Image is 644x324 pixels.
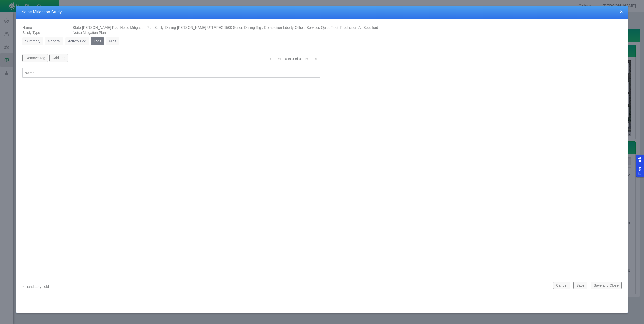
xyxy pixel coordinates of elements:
[620,9,623,14] button: close
[22,25,32,30] span: Name
[21,10,623,15] h4: Noise Mitigation Study
[25,70,318,75] div: Name
[65,37,89,45] a: Activity Log
[573,282,587,289] button: Save
[266,54,320,66] div: Pagination
[91,37,104,45] a: Tags
[73,25,378,30] span: State [PERSON_NAME] Pad, Noise Mitigation Plan Study, Drilling-[PERSON_NAME]-UTI APEX 1500 Series...
[45,37,63,45] a: General
[22,37,43,45] a: Summary
[49,54,69,62] button: Add Tag
[22,54,48,62] button: Remove Tag
[106,37,119,45] a: Files
[22,31,40,35] span: Study Type
[283,56,303,63] div: 0 to 0 of 0
[73,31,106,35] span: Noise Mitigation Plan
[22,284,549,290] p: * mandatory field
[553,282,570,289] button: Cancel
[591,282,622,289] button: Save and Close
[23,68,320,78] th: Name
